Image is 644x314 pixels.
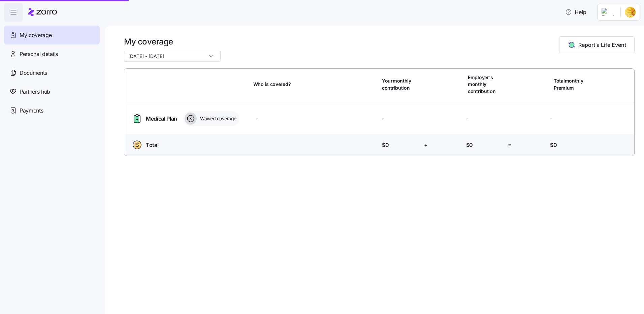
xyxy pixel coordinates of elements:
[466,141,473,149] span: $0
[424,141,428,149] span: +
[146,141,158,149] span: Total
[508,141,512,149] span: =
[146,115,177,123] span: Medical Plan
[550,141,557,149] span: $0
[554,77,591,91] span: Total monthly Premium
[256,115,258,123] span: -
[578,41,626,49] span: Report a Life Event
[560,5,592,19] button: Help
[20,106,43,115] span: Payments
[565,8,586,16] span: Help
[20,50,58,58] span: Personal details
[20,69,47,77] span: Documents
[4,63,100,82] a: Documents
[124,36,221,47] h1: My coverage
[20,31,52,39] span: My coverage
[198,115,236,122] span: Waived coverage
[382,115,384,123] span: -
[550,115,552,123] span: -
[4,26,100,44] a: My coverage
[382,141,389,149] span: $0
[466,115,469,123] span: -
[4,82,100,101] a: Partners hub
[382,77,420,91] span: Your monthly contribution
[559,36,635,53] button: Report a Life Event
[602,8,615,16] img: Employer logo
[625,7,636,18] img: 66842ab9-2493-47f0-8d58-fdd79efd7fd6-1753100860955.jpeg
[4,101,100,120] a: Payments
[20,88,50,96] span: Partners hub
[253,81,291,88] span: Who is covered?
[4,44,100,63] a: Personal details
[468,74,506,95] span: Employer's monthly contribution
